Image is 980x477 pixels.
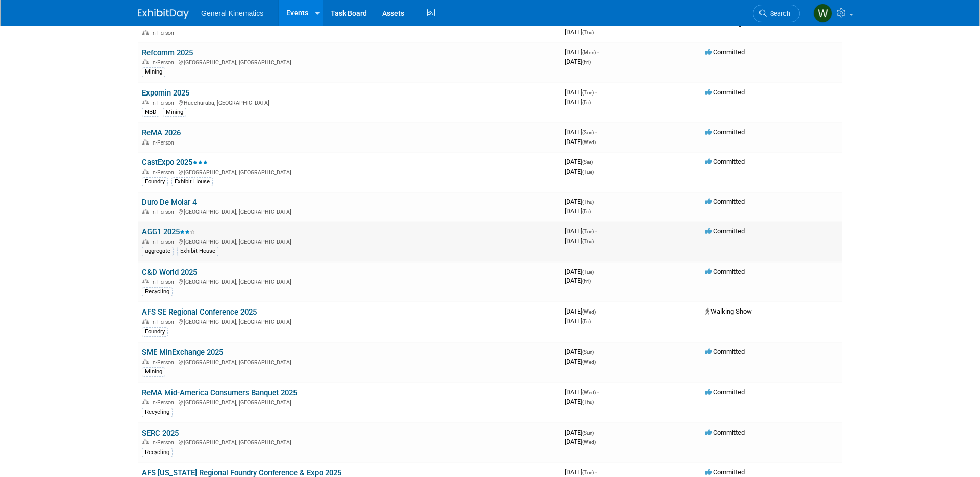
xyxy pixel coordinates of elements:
[151,319,177,325] span: In-Person
[163,108,186,117] div: Mining
[595,227,597,235] span: -
[594,158,596,165] span: -
[142,448,173,457] div: Recycling
[582,278,591,284] span: (Fri)
[142,19,184,28] a: Powder Bulk
[565,58,591,65] span: [DATE]
[177,247,218,256] div: Exhibit House
[565,98,591,106] span: [DATE]
[151,139,177,146] span: In-Person
[151,100,177,106] span: In-Person
[582,269,594,275] span: (Tue)
[151,279,177,285] span: In-Person
[565,128,597,136] span: [DATE]
[565,388,599,396] span: [DATE]
[813,4,832,23] img: Whitney Swanson
[582,349,594,355] span: (Sun)
[595,19,597,27] span: -
[151,359,177,366] span: In-Person
[151,399,177,406] span: In-Person
[582,130,594,135] span: (Sun)
[582,390,596,395] span: (Wed)
[597,307,599,315] span: -
[142,158,208,167] a: CastExpo 2025
[142,237,556,245] div: [GEOGRAPHIC_DATA], [GEOGRAPHIC_DATA]
[595,268,597,275] span: -
[142,100,149,105] img: In-Person Event
[705,227,745,235] span: Committed
[142,177,168,186] div: Foundry
[142,268,197,277] a: C&D World 2025
[565,207,591,215] span: [DATE]
[142,139,149,145] img: In-Person Event
[142,279,149,284] img: In-Person Event
[565,28,594,36] span: [DATE]
[151,209,177,216] span: In-Person
[142,357,556,366] div: [GEOGRAPHIC_DATA], [GEOGRAPHIC_DATA]
[582,399,594,405] span: (Thu)
[142,399,149,404] img: In-Person Event
[705,88,745,96] span: Committed
[142,317,556,325] div: [GEOGRAPHIC_DATA], [GEOGRAPHIC_DATA]
[142,58,556,66] div: [GEOGRAPHIC_DATA], [GEOGRAPHIC_DATA]
[151,30,177,36] span: In-Person
[565,168,594,175] span: [DATE]
[142,408,173,417] div: Recycling
[565,268,597,275] span: [DATE]
[595,428,597,436] span: -
[565,138,596,146] span: [DATE]
[142,207,556,216] div: [GEOGRAPHIC_DATA], [GEOGRAPHIC_DATA]
[151,439,177,446] span: In-Person
[142,277,556,285] div: [GEOGRAPHIC_DATA], [GEOGRAPHIC_DATA]
[582,169,594,175] span: (Tue)
[582,59,591,65] span: (Fri)
[705,468,745,476] span: Committed
[171,177,213,186] div: Exhibit House
[595,468,597,476] span: -
[582,319,591,324] span: (Fri)
[582,309,596,315] span: (Wed)
[565,19,597,27] span: [DATE]
[565,158,596,165] span: [DATE]
[142,247,174,256] div: aggregate
[565,468,597,476] span: [DATE]
[565,237,594,245] span: [DATE]
[582,159,593,165] span: (Sat)
[565,307,599,315] span: [DATE]
[582,430,594,436] span: (Sun)
[142,238,149,244] img: In-Person Event
[142,98,556,106] div: Huechuraba, [GEOGRAPHIC_DATA]
[142,209,149,214] img: In-Person Event
[597,48,599,56] span: -
[142,227,195,236] a: AGG1 2025
[705,428,745,436] span: Committed
[142,88,189,98] a: Expomin 2025
[151,169,177,176] span: In-Person
[595,88,597,96] span: -
[151,59,177,66] span: In-Person
[753,5,800,22] a: Search
[565,348,597,355] span: [DATE]
[142,108,159,117] div: NBD
[142,359,149,364] img: In-Person Event
[138,9,189,19] img: ExhibitDay
[142,388,297,397] a: ReMA Mid-America Consumers Banquet 2025
[142,59,149,64] img: In-Person Event
[705,388,745,396] span: Committed
[142,128,181,137] a: ReMA 2026
[565,357,596,365] span: [DATE]
[565,438,596,445] span: [DATE]
[565,227,597,235] span: [DATE]
[582,100,591,105] span: (Fri)
[142,319,149,324] img: In-Person Event
[142,67,165,77] div: Mining
[582,439,596,445] span: (Wed)
[142,169,149,174] img: In-Person Event
[142,348,223,357] a: SME MinExchange 2025
[142,287,173,296] div: Recycling
[142,168,556,176] div: [GEOGRAPHIC_DATA], [GEOGRAPHIC_DATA]
[582,50,596,55] span: (Mon)
[595,128,597,136] span: -
[565,48,599,56] span: [DATE]
[705,48,745,56] span: Committed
